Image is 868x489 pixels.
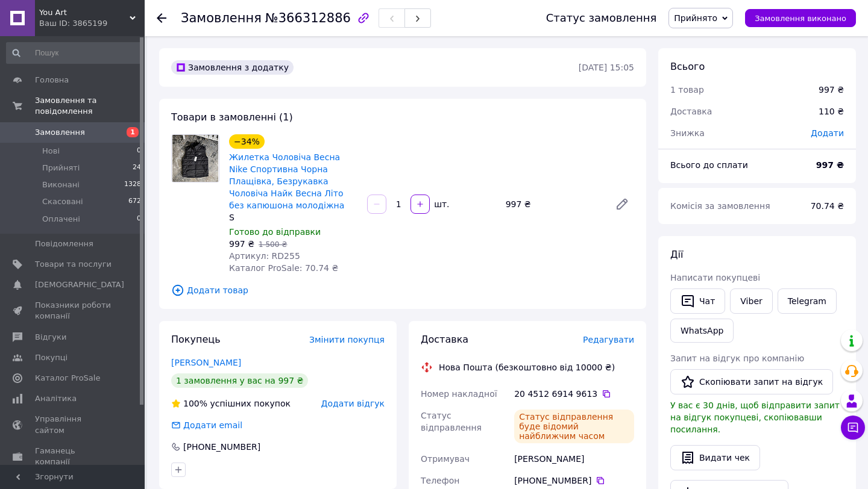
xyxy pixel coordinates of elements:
[321,399,385,408] span: Додати відгук
[811,128,844,138] span: Додати
[35,238,93,249] span: Повідомлення
[265,11,351,25] span: №366312886
[431,198,450,210] div: шт.
[171,334,221,345] span: Покупець
[171,358,241,367] a: [PERSON_NAME]
[546,12,657,24] div: Статус замовлення
[127,127,139,137] span: 1
[35,75,69,86] span: Головна
[170,419,244,431] div: Додати email
[35,259,112,270] span: Товари та послуги
[39,7,130,18] span: You Art
[421,389,497,399] span: Номер накладної
[6,42,142,64] input: Пошук
[670,400,840,434] span: У вас є 30 днів, щоб відправити запит на відгук покупцеві, скопіювавши посилання.
[35,446,112,467] span: Гаманець компанії
[35,127,85,138] span: Замовлення
[229,251,300,261] span: Артикул: RD255
[35,414,112,435] span: Управління сайтом
[229,211,357,223] div: S
[811,201,844,211] span: 70.74 ₴
[670,273,760,282] span: Написати покупцеві
[42,146,60,157] span: Нові
[610,192,634,216] a: Редагувати
[421,411,482,432] span: Статус відправлення
[137,214,141,225] span: 0
[670,249,683,260] span: Дії
[35,332,66,343] span: Відгуки
[811,98,851,125] div: 110 ₴
[670,160,748,170] span: Всього до сплати
[745,9,856,27] button: Замовлення виконано
[514,410,634,443] div: Статус відправлення буде відомий найближчим часом
[229,239,254,249] span: 997 ₴
[181,11,262,25] span: Замовлення
[674,13,717,23] span: Прийнято
[133,163,141,173] span: 24
[670,369,833,394] button: Скопіювати запит на відгук
[171,284,634,297] span: Додати товар
[182,441,262,453] div: [PHONE_NUMBER]
[171,111,293,123] span: Товари в замовленні (1)
[42,179,80,190] span: Виконані
[35,279,124,290] span: [DEMOGRAPHIC_DATA]
[172,135,218,182] img: Жилетка Чоловіча Весна Nike Спортивна Чорна Плащівка, Безрукавка Чоловіча Найк Весна Літо без кап...
[819,84,844,96] div: 997 ₴
[501,196,605,213] div: 997 ₴
[157,12,166,24] div: Повернутися назад
[171,373,308,388] div: 1 замовлення у вас на 997 ₴
[778,288,837,314] a: Telegram
[583,335,634,344] span: Редагувати
[42,196,83,207] span: Скасовані
[841,416,865,440] button: Чат з покупцем
[670,201,770,211] span: Комісія за замовлення
[514,388,634,400] div: 20 4512 6914 9613
[229,227,321,237] span: Готово до відправки
[171,60,294,75] div: Замовлення з додатку
[436,361,618,373] div: Нова Пошта (безкоштовно від 10000 ₴)
[670,85,704,95] span: 1 товар
[42,163,80,173] span: Прийняті
[229,152,344,210] a: Жилетка Чоловіча Весна Nike Спортивна Чорна Плащівка, Безрукавка Чоловіча Найк Весна Літо без кап...
[35,300,112,322] span: Показники роботи компанії
[670,319,734,343] a: WhatsApp
[39,18,145,29] div: Ваш ID: 3865199
[35,95,145,117] span: Замовлення та повідомлення
[35,393,77,404] span: Аналітика
[42,214,80,225] span: Оплачені
[579,63,634,72] time: [DATE] 15:05
[137,146,141,157] span: 0
[35,352,68,363] span: Покупці
[512,448,637,470] div: [PERSON_NAME]
[309,335,385,344] span: Змінити покупця
[670,288,725,314] button: Чат
[730,288,772,314] a: Viber
[670,61,705,72] span: Всього
[171,397,291,410] div: успішних покупок
[229,263,338,273] span: Каталог ProSale: 70.74 ₴
[514,475,634,487] div: [PHONE_NUMBER]
[183,399,207,408] span: 100%
[259,240,287,249] span: 1 500 ₴
[128,196,141,207] span: 672
[182,419,244,431] div: Додати email
[755,14,846,23] span: Замовлення виконано
[229,134,265,149] div: −34%
[670,107,712,116] span: Доставка
[421,454,470,464] span: Отримувач
[816,160,844,170] b: 997 ₴
[421,334,468,345] span: Доставка
[35,373,100,384] span: Каталог ProSale
[670,354,804,363] span: Запит на відгук про компанію
[124,179,141,190] span: 1328
[670,128,705,138] span: Знижка
[670,445,760,470] button: Видати чек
